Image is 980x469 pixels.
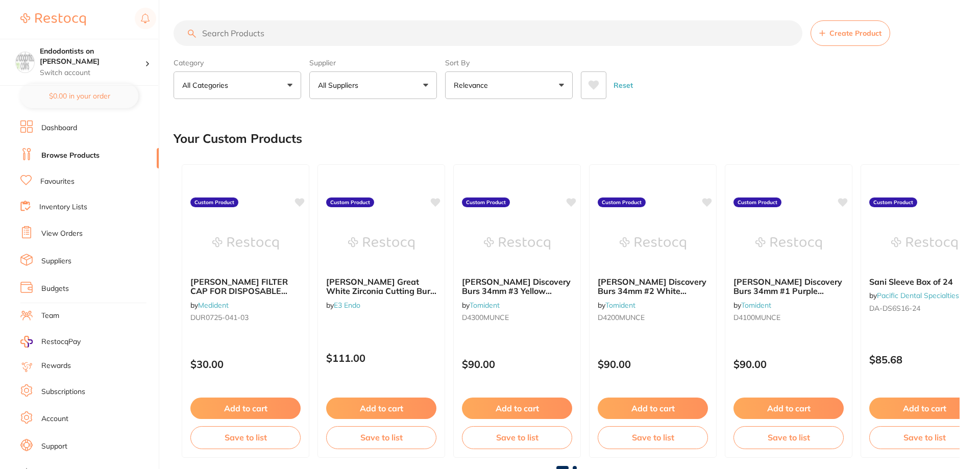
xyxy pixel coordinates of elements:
[41,284,69,294] a: Budgets
[41,256,71,266] a: Suppliers
[877,291,959,300] a: Pacific Dental Specialties
[829,29,881,37] span: Create Product
[733,426,844,449] button: Save to list
[174,71,301,99] button: All Categories
[41,414,68,424] a: Account
[190,301,229,310] span: by
[41,361,71,371] a: Rewards
[190,426,301,449] button: Save to list
[598,358,708,370] p: $90.00
[20,13,86,26] img: Restocq Logo
[598,313,708,322] small: D4200MUNCE
[40,46,145,66] h4: Endodontists on Collins
[462,426,572,449] button: Save to list
[741,301,771,310] a: Tomident
[610,71,636,99] button: Reset
[41,123,77,133] a: Dashboard
[462,358,572,370] p: $90.00
[733,198,781,208] label: Custom Product
[326,301,360,310] span: by
[326,277,436,296] b: SS White Great White Zirconia Cutting Bur - Round (10pk)
[174,132,302,146] h2: Your Custom Products
[733,313,844,322] small: D4100MUNCE
[462,313,572,322] small: D4300MUNCE
[182,80,232,90] p: All Categories
[733,301,771,310] span: by
[462,198,510,208] label: Custom Product
[41,229,83,239] a: View Orders
[212,218,279,269] img: DURR FILTER CAP FOR DISPOSABLE FILTER EXCHANGE (YELLOW)
[190,358,301,370] p: $30.00
[598,301,635,310] span: by
[41,151,100,161] a: Browse Products
[462,277,572,296] b: Munce Discovery Burs 34mm #3 Yellow Munce Discovery Bur Deep Trougher 4 / Pack
[40,177,75,187] a: Favourites
[869,277,979,286] b: Sani Sleeve Box of 24
[598,426,708,449] button: Save to list
[869,426,979,449] button: Save to list
[318,80,362,90] p: All Suppliers
[326,198,374,208] label: Custom Product
[598,277,708,296] b: Munce Discovery Burs 34mm #2 White Munce Discovery Bur Deep Trougher 4 / Pack
[41,387,85,397] a: Subscriptions
[309,71,437,99] button: All Suppliers
[869,198,917,208] label: Custom Product
[309,58,437,67] label: Supplier
[462,301,500,310] span: by
[620,218,686,269] img: Munce Discovery Burs 34mm #2 White Munce Discovery Bur Deep Trougher 4 / Pack
[198,301,229,310] a: Medident
[326,398,436,419] button: Add to cart
[20,336,33,348] img: RestocqPay
[484,218,550,269] img: Munce Discovery Burs 34mm #3 Yellow Munce Discovery Bur Deep Trougher 4 / Pack
[16,52,34,70] img: Endodontists on Collins
[598,198,646,208] label: Custom Product
[462,398,572,419] button: Add to cart
[174,58,301,67] label: Category
[326,426,436,449] button: Save to list
[811,20,890,46] button: Create Product
[190,198,238,208] label: Custom Product
[20,8,86,31] a: Restocq Logo
[40,68,145,78] p: Switch account
[41,311,59,321] a: Team
[20,84,138,108] button: $0.00 in your order
[190,313,301,322] small: DUR0725-041-03
[41,441,67,452] a: Support
[454,80,492,90] p: Relevance
[598,398,708,419] button: Add to cart
[869,304,979,312] small: DA-DS6S16-24
[755,218,822,269] img: Munce Discovery Burs 34mm #1 Purple Munce Discovery Bur Deep Trougher 4 / Pack
[334,301,360,310] a: E3 Endo
[190,277,301,296] b: DURR FILTER CAP FOR DISPOSABLE FILTER EXCHANGE (YELLOW)
[174,20,802,46] input: Search Products
[869,291,959,300] span: by
[733,358,844,370] p: $90.00
[348,218,414,269] img: SS White Great White Zirconia Cutting Bur - Round (10pk)
[41,337,81,347] span: RestocqPay
[445,71,573,99] button: Relevance
[190,398,301,419] button: Add to cart
[39,202,87,212] a: Inventory Lists
[605,301,635,310] a: Tomident
[869,354,979,365] p: $85.68
[470,301,500,310] a: Tomident
[326,352,436,364] p: $111.00
[445,58,573,67] label: Sort By
[869,398,979,419] button: Add to cart
[891,218,958,269] img: Sani Sleeve Box of 24
[733,398,844,419] button: Add to cart
[20,336,81,348] a: RestocqPay
[733,277,844,296] b: Munce Discovery Burs 34mm #1 Purple Munce Discovery Bur Deep Trougher 4 / Pack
